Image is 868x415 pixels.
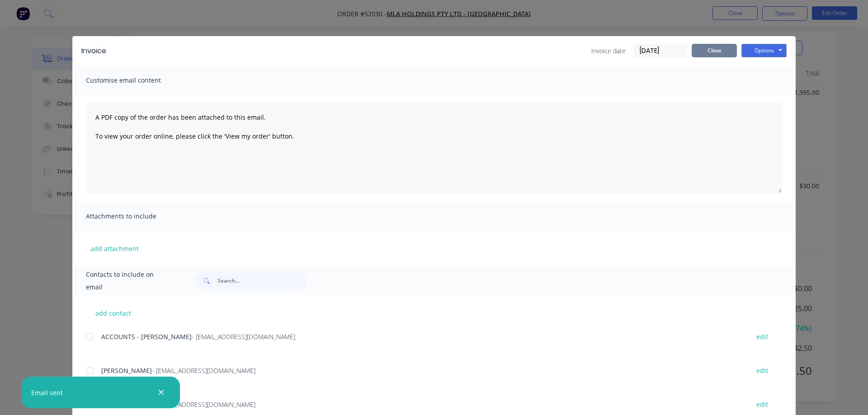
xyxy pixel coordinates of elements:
[152,400,255,409] span: - [EMAIL_ADDRESS][DOMAIN_NAME]
[751,364,774,377] button: edit
[81,46,106,56] div: Invoice
[86,306,140,320] button: add contact
[741,44,787,57] button: Options
[751,398,774,410] button: edit
[86,242,143,255] button: add attachment
[101,332,192,341] span: ACCOUNTS - [PERSON_NAME]
[152,366,255,375] span: - [EMAIL_ADDRESS][DOMAIN_NAME]
[86,210,185,223] span: Attachments to include
[751,331,774,343] button: edit
[217,272,307,290] input: Search...
[692,44,737,57] button: Close
[31,388,63,397] div: Email sent
[86,74,185,87] span: Customise email content
[86,268,171,294] span: Contacts to include on email
[101,366,152,375] span: [PERSON_NAME]
[591,46,626,56] span: Invoice date
[192,332,295,341] span: - [EMAIL_ADDRESS][DOMAIN_NAME]
[86,103,782,193] textarea: A PDF copy of the order has been attached to this email. To view your order online, please click ...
